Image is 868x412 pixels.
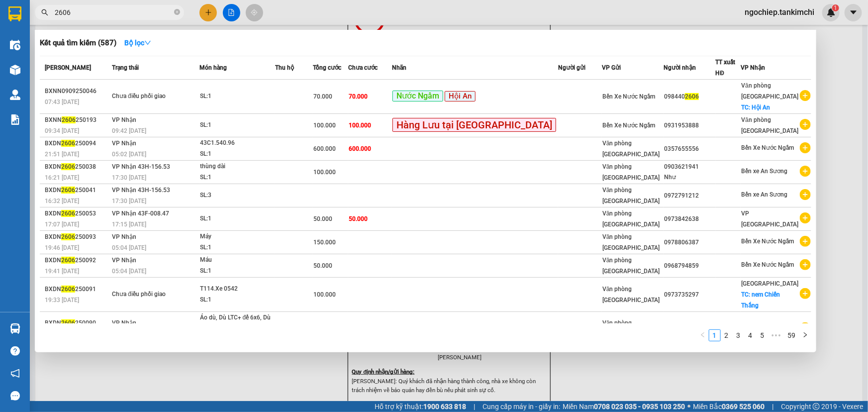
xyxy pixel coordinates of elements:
[741,168,787,175] span: Bến xe An Sương
[174,8,180,17] span: close-circle
[55,7,172,18] input: Tìm tên, số ĐT hoặc mã đơn
[45,268,79,275] span: 19:41 [DATE]
[112,268,146,275] span: 05:04 [DATE]
[124,39,151,47] strong: Bộ lọc
[45,284,109,295] div: BXDN 250091
[741,144,794,151] span: Bến Xe Nước Ngầm
[721,330,732,341] a: 2
[45,127,79,134] span: 09:34 [DATE]
[10,323,20,334] img: warehouse-icon
[112,221,146,228] span: 17:15 [DATE]
[8,6,21,21] img: logo-vxr
[392,64,406,71] span: Nhãn
[664,237,715,248] div: 0978806387
[200,138,275,149] div: 43C1.540.96
[741,210,798,228] span: VP [GEOGRAPHIC_DATA]
[799,329,811,341] li: Next Page
[602,233,660,251] span: Văn phòng [GEOGRAPHIC_DATA]
[144,39,151,46] span: down
[313,215,332,222] span: 50.000
[602,210,660,228] span: Văn phòng [GEOGRAPHIC_DATA]
[45,297,79,304] span: 19:33 [DATE]
[602,64,621,71] span: VP Gửi
[709,329,721,341] li: 1
[200,242,275,253] div: SL: 1
[45,151,79,158] span: 21:51 [DATE]
[664,92,715,102] div: 098440
[741,280,798,287] span: [GEOGRAPHIC_DATA]
[5,66,47,85] b: 19005151, 0707597597
[664,323,715,334] div: 0000000000
[45,232,109,242] div: BXDN 250093
[10,90,20,100] img: warehouse-icon
[800,288,811,299] span: plus-circle
[602,140,660,158] span: Văn phòng [GEOGRAPHIC_DATA]
[62,116,76,123] span: 2606
[200,120,275,131] div: SL: 1
[200,284,275,295] div: T114.Xe 0542
[116,35,159,51] button: Bộ lọcdown
[112,319,136,326] span: VP Nhận
[10,369,20,378] span: notification
[200,213,275,224] div: SL: 1
[45,138,109,149] div: BXDN 250094
[112,233,136,240] span: VP Nhận
[45,255,109,266] div: BXDN 250092
[313,239,336,246] span: 150.000
[769,329,784,341] li: Next 5 Pages
[700,332,706,338] span: left
[69,42,132,75] li: VP Văn phòng [GEOGRAPHIC_DATA]
[45,198,79,205] span: 16:32 [DATE]
[313,122,336,129] span: 100.000
[602,163,660,181] span: Văn phòng [GEOGRAPHIC_DATA]
[349,93,368,100] span: 70.000
[45,174,79,181] span: 16:21 [DATE]
[741,82,798,100] span: Văn phòng [GEOGRAPHIC_DATA]
[602,286,660,304] span: Văn phòng [GEOGRAPHIC_DATA]
[757,329,769,341] li: 5
[112,151,146,158] span: 05:02 [DATE]
[741,261,794,268] span: Bến Xe Nước Ngầm
[784,329,799,341] li: 59
[200,91,275,102] div: SL: 1
[733,330,744,341] a: 3
[112,64,139,71] span: Trạng thái
[112,257,136,264] span: VP Nhận
[40,38,116,48] h3: Kết quả tìm kiếm ( 587 )
[392,118,556,132] span: Hàng Lưu tại [GEOGRAPHIC_DATA]
[602,93,655,100] span: Bến Xe Nước Ngầm
[313,262,332,269] span: 50.000
[10,391,20,401] span: message
[45,99,79,105] span: 07:43 [DATE]
[45,221,79,228] span: 17:07 [DATE]
[112,174,146,181] span: 17:30 [DATE]
[664,290,715,300] div: 0973735297
[697,329,709,341] button: left
[275,64,294,71] span: Thu hộ
[769,329,784,341] span: •••
[200,266,275,277] div: SL: 1
[445,91,476,102] span: Hội An
[716,59,736,77] span: TT xuất HĐ
[664,214,715,224] div: 0973842638
[41,9,48,16] span: search
[5,42,69,64] li: VP Bến Xe Nước Ngầm
[200,149,275,160] div: SL: 1
[697,329,709,341] li: Previous Page
[741,238,794,245] span: Bến Xe Nước Ngầm
[800,259,811,270] span: plus-circle
[602,319,660,337] span: Văn phòng [GEOGRAPHIC_DATA]
[664,144,715,154] div: 0357655556
[721,329,733,341] li: 2
[112,198,146,205] span: 17:30 [DATE]
[664,172,715,183] div: Như
[10,114,20,125] img: solution-icon
[45,318,109,328] div: BXDN 250090
[392,91,443,102] span: Nước Ngầm
[602,257,660,275] span: Văn phòng [GEOGRAPHIC_DATA]
[5,66,12,73] span: phone
[741,104,770,111] span: TC: Hội An
[802,332,808,338] span: right
[61,163,75,170] span: 2606
[800,90,811,101] span: plus-circle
